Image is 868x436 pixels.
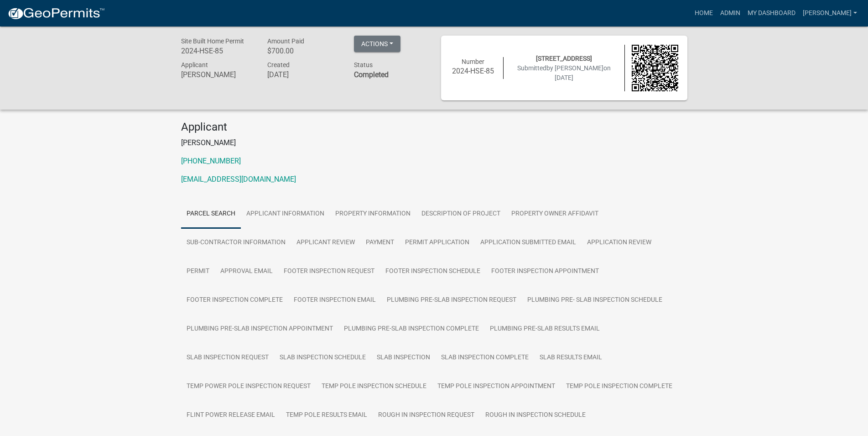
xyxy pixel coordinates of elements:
a: Application Review [582,228,657,257]
a: Permit Application [400,228,475,257]
a: Plumbing Pre-Slab Inspection Request [381,286,522,315]
a: Footer Inspection Complete [181,286,288,315]
a: Slab Inspection Complete [436,343,534,373]
a: Plumbing Pre-Slab Inspection Complete [338,315,484,344]
a: [PERSON_NAME] [799,5,861,22]
h4: Applicant [181,121,687,134]
a: Slab Inspection Schedule [274,343,371,373]
a: Slab Inspection [371,343,436,373]
span: Amount Paid [267,37,304,45]
span: Created [267,61,290,68]
a: [PHONE_NUMBER] [181,157,241,165]
span: Applicant [181,61,208,68]
a: Slab Results Email [534,343,608,373]
a: Footer Inspection Email [288,286,381,315]
button: Actions [354,36,400,52]
a: Sub-Contractor Information [181,228,291,257]
span: by [PERSON_NAME] [546,64,603,72]
a: Plumbing Pre-Slab Inspection Appointment [181,315,338,344]
a: Temp Pole Results Email [281,401,373,430]
a: Applicant Information [241,200,330,229]
strong: Completed [354,70,389,79]
a: Rough In Inspection schedule [480,401,591,430]
a: Temp Pole inspection Appointment [432,372,561,401]
h6: $700.00 [267,47,340,55]
a: Home [691,5,717,22]
a: Approval Email [215,257,278,286]
a: Permit [181,257,215,286]
a: Property Information [330,200,416,229]
span: [STREET_ADDRESS] [536,55,592,62]
a: Admin [717,5,744,22]
a: Footer Inspection Request [278,257,380,286]
span: Number [462,58,484,65]
h6: 2024-HSE-85 [450,67,497,75]
a: Application Submitted Email [475,228,582,257]
a: Property Owner Affidavit [506,200,604,229]
a: My Dashboard [744,5,799,22]
a: Temp Pole Inspection Complete [561,372,678,401]
span: Site Built Home Permit [181,37,244,45]
p: [PERSON_NAME] [181,137,687,148]
a: Flint Power Release Email [181,401,281,430]
span: Submitted on [DATE] [517,64,611,81]
a: Footer Inspection Appointment [486,257,604,286]
h6: [PERSON_NAME] [181,70,254,79]
a: Plumbing Pre- Slab Inspection Schedule [522,286,668,315]
a: Rough In Inspection request [373,401,480,430]
a: [EMAIL_ADDRESS][DOMAIN_NAME] [181,175,296,184]
a: Slab Inspection Request [181,343,274,373]
a: Plumbing Pre-Slab Results Email [484,315,605,344]
span: Status [354,61,373,68]
a: Payment [360,228,400,257]
a: Parcel search [181,200,241,229]
img: QR code [632,45,678,91]
a: Temp Power Pole Inspection Request [181,372,316,401]
a: Applicant Review [291,228,360,257]
a: Footer Inspection Schedule [380,257,486,286]
a: Temp Pole Inspection Schedule [316,372,432,401]
h6: [DATE] [267,70,340,79]
h6: 2024-HSE-85 [181,47,254,55]
a: Description of Project [416,200,506,229]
